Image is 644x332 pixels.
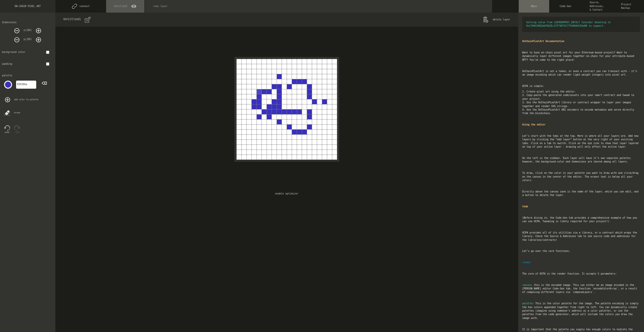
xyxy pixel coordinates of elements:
[522,156,640,164] span: On the left is the sidebar. Each layer will have it’s own separate palette; however, the backgrou...
[522,171,640,182] span: To draw, click on the color in your palette you want to draw with and click/drag on the canvas in...
[5,96,56,104] div: add color to palette
[63,17,81,23] div: Untitled1
[4,109,55,117] div: erase
[522,70,640,77] span: OnChainPixelArt is not a token, or even a contract you can transact with - it’s an image encoding...
[14,125,20,134] button: redo
[114,5,127,8] span: Untitled1
[2,62,12,66] div: padding
[522,302,640,320] span: : This is the color palette for the image. The palette encoding is simply the hex colors appended...
[522,123,640,126] span: Using the editor
[522,231,640,242] span: OCPA provides all of its utilities via a library, or a contract which wraps the library. Check th...
[522,216,640,223] span: (Before diving in, the Code-Gen tab provides a comprehensive example of how you can use OCPA. Twe...
[522,40,640,43] span: OnChainPixelArt Documentation
[23,28,32,33] dix: x( 20 )
[522,261,640,264] span: render
[522,205,640,208] span: Code
[522,190,640,197] span: Directly above the canvas zone is the name of the layer, which you can edit, and a button to dele...
[2,50,25,54] div: background color
[522,134,640,149] span: Let’s start with the tabs at the top. Here is where all your layers are. Add new layers by clicki...
[522,84,640,88] span: OCPA is simple:
[522,302,532,305] span: palette
[483,17,510,23] button: delete layer
[23,37,32,42] dix: y( 20 )
[522,249,640,253] span: Let’s go over the core functions:
[522,90,640,93] li: 1. Create pixel art using the editor.
[522,284,531,286] span: canvas
[275,192,298,195] button: enable optimizer
[522,108,640,115] li: 4. Use the OnChainPixelArt URI encoders to encode metadata and serve directly from the blockchain.
[522,17,640,32] span: Getting value from [GEOGRAPHIC_DATA]? Consider donating to 0xC39043082AdF6D2Ec27F79075C77Fb80A9C0...
[522,283,640,294] span: : this is the encoded image. This can either be an image encoded in the [PERSON_NAME] editor Code...
[522,93,640,101] li: 2. Copy-paste the generated code/assets into your smart contract and tweak to your project.
[4,125,10,134] button: undo
[522,51,640,62] span: Want to have on-chain pixel art for your Ethereum-based project? Want to dynamically layer differ...
[522,272,640,276] span: The core of OCPA is the render function. It accepts 5 parameters:
[2,74,53,117] div: palette
[2,21,53,42] div: dimensions
[522,101,640,108] li: 3. Use the OnChainPixelArt library or contract wrapper to layer your images together and render S...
